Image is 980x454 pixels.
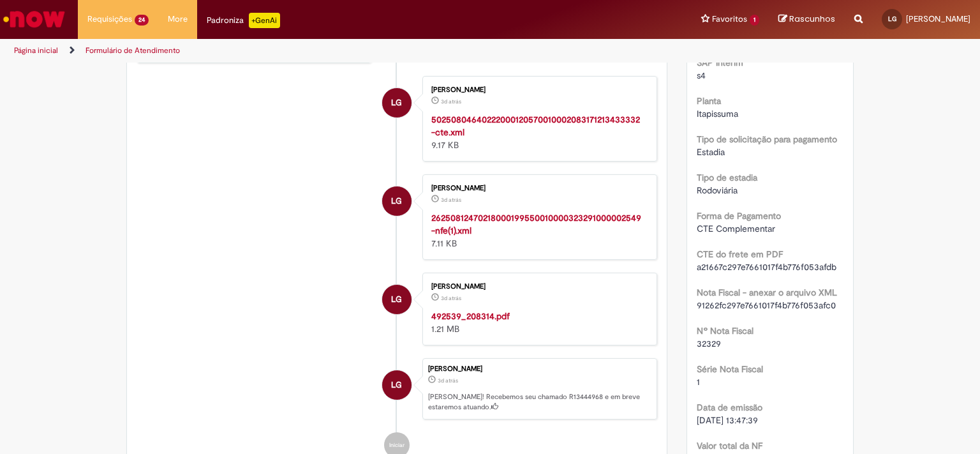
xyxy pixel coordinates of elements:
b: Nº Nota Fiscal [697,325,754,337]
div: Lucas Gomes [382,370,412,400]
span: 32329 [697,338,721,349]
time: 25/08/2025 15:22:55 [441,294,461,302]
time: 25/08/2025 15:23:07 [441,196,461,204]
ul: Trilhas de página [10,39,644,63]
span: s4 [697,70,706,81]
span: a21667c297e7661017f4b776f053afdb [697,261,836,273]
span: 1 [750,15,759,26]
b: Nota Fiscal - anexar o arquivo XML [697,287,837,298]
b: SAP Interim [697,57,743,68]
span: 91262fc297e7661017f4b776f053afc0 [697,299,836,311]
b: Valor total da NF [697,440,762,451]
time: 25/08/2025 15:25:28 [438,377,458,384]
a: 50250804640222000120570010002083171213433332-cte.xml [431,114,640,138]
span: 3d atrás [441,294,461,302]
div: Padroniza [207,13,280,28]
div: 7.11 KB [431,211,644,250]
div: Lucas Gomes [382,88,412,117]
span: LG [888,15,896,23]
span: LG [391,186,402,216]
span: Favoritos [712,13,747,26]
b: Planta [697,95,721,107]
span: Estadia [697,146,725,158]
b: Série Nota Fiscal [697,363,763,375]
a: 26250812470218000199550010000323291000002549-nfe(1).xml [431,212,641,236]
span: 3d atrás [438,377,458,384]
b: Tipo de estadia [697,172,757,183]
p: [PERSON_NAME]! Recebemos seu chamado R13444968 e em breve estaremos atuando. [428,392,650,412]
a: Formulário de Atendimento [85,45,180,56]
li: Lucas Gomes [137,358,657,420]
div: Lucas Gomes [382,285,412,314]
div: 9.17 KB [431,113,644,151]
span: Rascunhos [789,13,835,25]
span: 1 [697,376,700,388]
div: Lucas Gomes [382,186,412,216]
span: [DATE] 13:47:39 [697,414,758,426]
b: CTE do frete em PDF [697,248,783,260]
b: Data de emissão [697,402,762,413]
img: ServiceNow [1,6,67,32]
a: Página inicial [14,45,58,56]
span: Rodoviária [697,185,738,196]
span: LG [391,284,402,315]
span: 24 [135,15,149,26]
span: LG [391,370,402,400]
a: 492539_208314.pdf [431,310,510,322]
a: Rascunhos [778,13,835,26]
span: Itapissuma [697,108,738,119]
span: [PERSON_NAME] [906,13,970,24]
div: [PERSON_NAME] [431,185,644,192]
span: 3d atrás [441,98,461,105]
div: [PERSON_NAME] [431,86,644,94]
p: +GenAi [249,13,280,28]
b: Tipo de solicitação para pagamento [697,133,837,145]
span: LG [391,87,402,118]
div: [PERSON_NAME] [428,365,650,373]
time: 25/08/2025 15:23:25 [441,98,461,105]
span: Requisições [87,13,132,26]
div: [PERSON_NAME] [431,283,644,291]
b: Forma de Pagamento [697,210,781,222]
div: 1.21 MB [431,310,644,335]
span: More [168,13,188,26]
span: 3d atrás [441,196,461,204]
span: CTE Complementar [697,223,775,234]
